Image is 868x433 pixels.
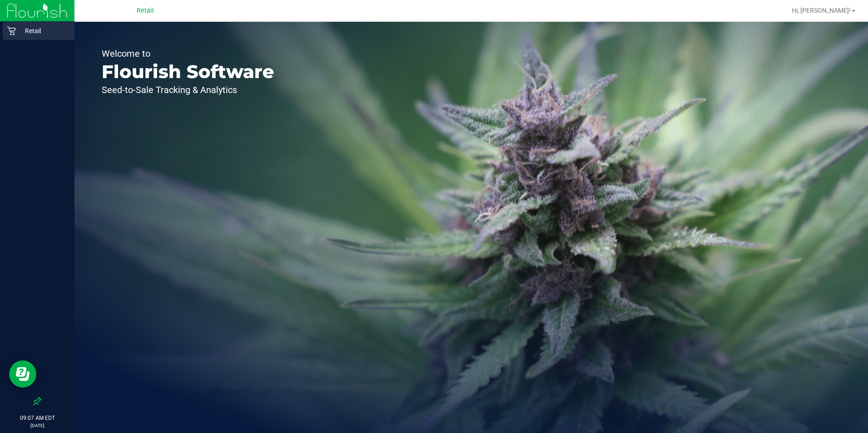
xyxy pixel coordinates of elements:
span: Hi, [PERSON_NAME]! [792,7,851,14]
p: 09:07 AM EDT [4,414,70,422]
inline-svg: Retail [7,26,16,35]
iframe: Resource center [9,360,36,388]
p: [DATE] [4,422,70,429]
p: Seed-to-Sale Tracking & Analytics [102,85,274,94]
p: Welcome to [102,49,274,58]
p: Retail [16,25,70,36]
p: Flourish Software [102,63,274,81]
label: Pin the sidebar to full width on large screens [33,397,42,406]
span: Retail [137,7,154,15]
